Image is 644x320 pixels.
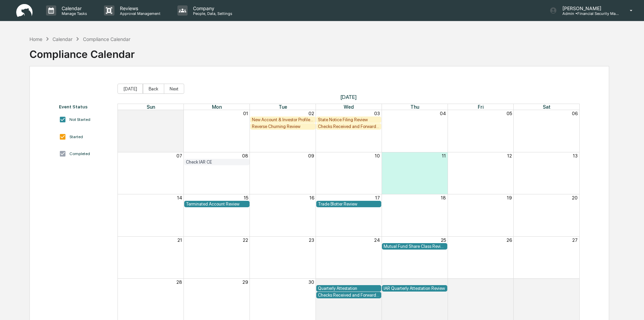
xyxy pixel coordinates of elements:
[69,151,90,156] div: Completed
[375,195,380,200] button: 17
[441,237,446,243] button: 25
[243,111,248,116] button: 01
[442,153,446,158] button: 11
[242,279,248,285] button: 29
[308,111,314,116] button: 02
[543,104,551,110] span: Sat
[374,111,380,116] button: 03
[56,11,90,16] p: Manage Tasks
[410,104,419,110] span: Thu
[344,104,354,110] span: Wed
[117,94,580,100] span: [DATE]
[29,43,135,60] div: Compliance Calendar
[441,195,446,200] button: 18
[242,153,248,158] button: 08
[69,117,90,122] div: Not Started
[69,134,83,139] div: Started
[557,11,620,16] p: Admin • Financial Security Management
[573,153,578,158] button: 13
[176,279,182,285] button: 28
[309,195,314,200] button: 16
[188,5,236,11] p: Company
[279,104,287,110] span: Tue
[16,4,33,17] img: logo
[243,237,248,243] button: 22
[114,5,164,11] p: Reviews
[186,159,248,165] div: Check IAR CE
[507,237,512,243] button: 26
[59,104,111,109] div: Event Status
[309,237,314,243] button: 23
[56,5,90,11] p: Calendar
[176,153,182,158] button: 07
[318,117,380,122] div: State Notice Filing Review
[252,124,314,129] div: Reverse Churning Review
[318,124,380,129] div: Checks Received and Forwarded Log
[572,237,578,243] button: 27
[83,36,130,42] div: Compliance Calendar
[440,279,446,285] button: 02
[244,195,248,200] button: 15
[252,117,314,122] div: New Account & Investor Profile Review
[507,111,512,116] button: 05
[384,286,446,291] div: IAR Quarterly Attestation Review
[506,279,512,285] button: 03
[29,36,42,42] div: Home
[177,237,182,243] button: 21
[572,195,578,200] button: 20
[572,279,578,285] button: 04
[52,36,72,42] div: Calendar
[318,201,380,207] div: Trade Blotter Review
[375,153,380,158] button: 10
[557,5,620,11] p: [PERSON_NAME]
[147,104,155,110] span: Sun
[177,195,182,200] button: 14
[308,279,314,285] button: 30
[114,11,164,16] p: Approval Management
[375,279,380,285] button: 01
[318,293,380,298] div: Checks Received and Forwarded Log
[440,111,446,116] button: 04
[318,286,380,291] div: Quarterly Attestation
[308,153,314,158] button: 09
[186,201,248,207] div: Terminated Account Review
[117,84,143,94] button: [DATE]
[507,195,512,200] button: 19
[478,104,484,110] span: Fri
[164,84,184,94] button: Next
[188,11,236,16] p: People, Data, Settings
[143,84,164,94] button: Back
[374,237,380,243] button: 24
[572,111,578,116] button: 06
[622,298,641,316] iframe: Open customer support
[212,104,222,110] span: Mon
[177,111,182,116] button: 31
[384,244,446,249] div: Mutual Fund Share Class Review
[507,153,512,158] button: 12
